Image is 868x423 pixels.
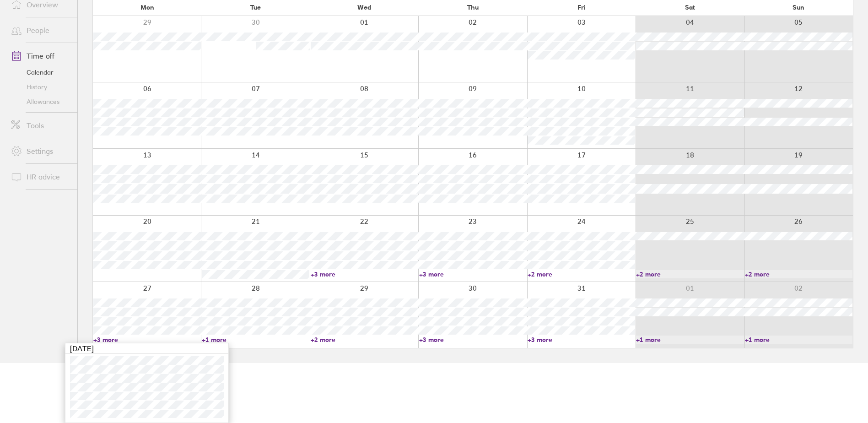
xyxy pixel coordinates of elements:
a: +1 more [202,336,309,344]
span: Fri [577,4,586,11]
span: Thu [467,4,479,11]
a: +2 more [311,336,418,344]
a: Settings [4,142,77,160]
a: +3 more [311,270,418,278]
span: Wed [357,4,371,11]
a: Time off [4,47,77,65]
a: Allowances [4,94,77,109]
a: +2 more [528,270,635,278]
a: +1 more [745,336,852,344]
div: [DATE] [65,343,228,354]
a: +3 more [93,336,201,344]
span: Sat [685,4,695,11]
span: Mon [140,4,154,11]
a: Calendar [4,65,77,80]
a: HR advice [4,168,77,186]
a: Tools [4,116,77,135]
a: +3 more [419,336,527,344]
a: History [4,80,77,94]
a: +3 more [419,270,527,278]
a: +2 more [636,270,744,278]
a: +1 more [636,336,744,344]
span: Sun [793,4,804,11]
a: People [4,21,77,39]
a: +2 more [745,270,852,278]
span: Tue [250,4,261,11]
a: +3 more [528,336,635,344]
